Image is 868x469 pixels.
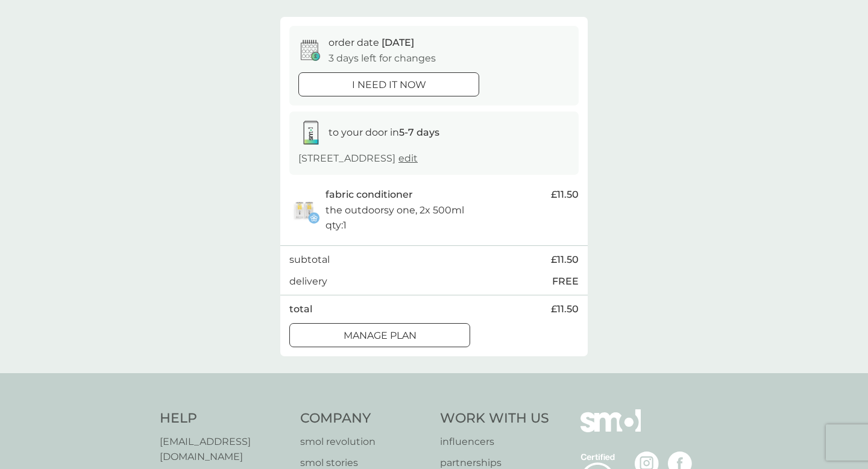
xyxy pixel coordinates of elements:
[329,127,439,138] span: to your door in
[325,218,347,233] p: qty : 1
[160,409,288,428] h4: Help
[289,274,327,289] p: delivery
[344,328,417,344] p: Manage plan
[551,187,579,203] span: £11.50
[289,323,470,347] button: Manage plan
[552,274,579,289] p: FREE
[382,37,414,48] span: [DATE]
[551,301,579,317] span: £11.50
[440,409,549,428] h4: Work With Us
[329,35,414,51] p: order date
[289,252,330,268] p: subtotal
[352,77,426,93] p: i need it now
[398,153,418,164] a: edit
[325,187,413,203] p: fabric conditioner
[298,151,418,166] p: [STREET_ADDRESS]
[300,434,429,450] a: smol revolution
[551,252,579,268] span: £11.50
[298,72,479,96] button: i need it now
[289,301,312,317] p: total
[300,409,429,428] h4: Company
[325,203,464,218] p: the outdoorsy one, 2x 500ml
[399,127,439,138] strong: 5-7 days
[160,434,288,465] a: [EMAIL_ADDRESS][DOMAIN_NAME]
[580,409,641,450] img: smol
[329,51,436,66] p: 3 days left for changes
[440,434,549,450] a: influencers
